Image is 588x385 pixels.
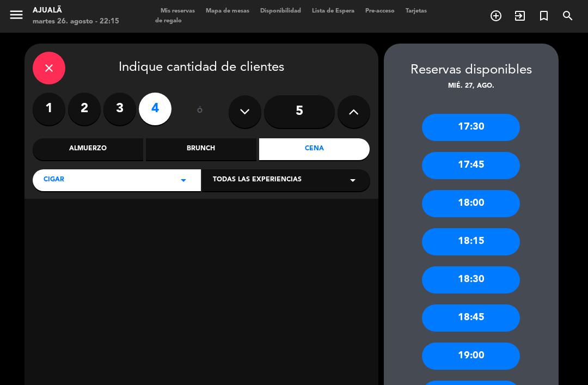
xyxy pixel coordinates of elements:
i: exit_to_app [513,9,526,22]
div: Reservas disponibles [384,60,559,81]
span: WALK IN [508,7,532,25]
i: close [42,62,56,75]
label: 4 [139,93,171,125]
div: ó [182,93,218,131]
div: 19:00 [422,343,520,370]
i: menu [8,7,24,23]
label: 1 [33,93,65,125]
div: Almuerzo [33,138,143,160]
span: Cigar [44,175,64,186]
div: Indique cantidad de clientes [33,52,370,84]
div: 17:45 [422,152,520,179]
span: Reserva especial [532,7,556,25]
i: add_circle_outline [489,9,503,22]
div: 17:30 [422,114,520,141]
div: Ajualä [33,5,119,16]
i: arrow_drop_down [177,174,190,187]
div: 18:15 [422,228,520,255]
div: 18:30 [422,266,520,294]
span: Lista de Espera [307,8,360,14]
span: Mapa de mesas [200,8,255,14]
div: mié. 27, ago. [384,81,559,92]
div: 18:45 [422,304,520,332]
div: martes 26. agosto - 22:15 [33,16,119,27]
label: 3 [103,93,136,125]
span: Mis reservas [155,8,200,14]
i: turned_in_not [537,9,550,22]
label: 2 [68,93,101,125]
button: menu [8,7,24,27]
i: search [561,9,574,22]
span: Pre-acceso [360,8,400,14]
span: Todas las experiencias [213,175,302,186]
span: BUSCAR [556,7,580,25]
div: 18:00 [422,190,520,217]
span: RESERVAR MESA [484,7,508,25]
div: Cena [259,138,370,160]
span: Disponibilidad [255,8,307,14]
i: arrow_drop_down [346,174,359,187]
div: Brunch [146,138,256,160]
